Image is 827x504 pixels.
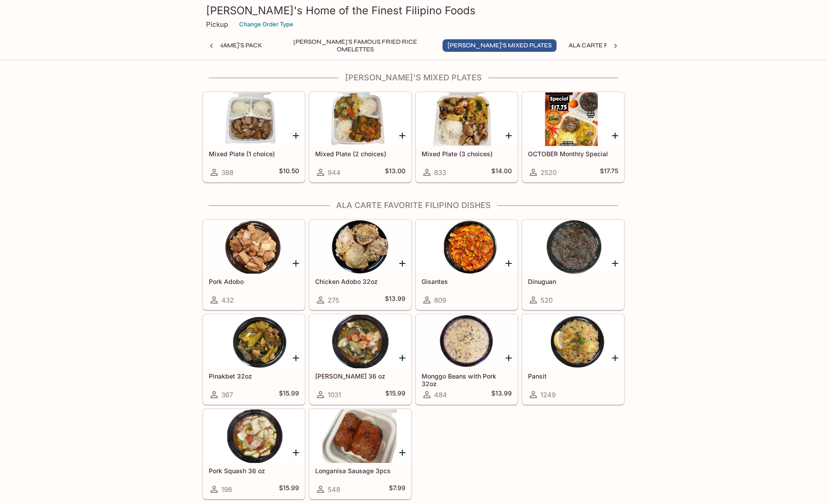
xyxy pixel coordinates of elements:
[290,258,301,269] button: Add Pork Adobo
[540,391,556,399] span: 1249
[416,315,517,368] div: Monggo Beans with Pork 32oz
[203,200,624,210] h4: Ala Carte Favorite Filipino Dishes
[503,352,514,363] button: Add Monggo Beans with Pork 32oz
[416,220,518,310] a: Gisantes809
[328,296,339,304] span: 275
[416,92,518,182] a: Mixed Plate (3 choices)833$14.00
[328,391,341,399] span: 1031
[389,484,405,495] h5: $7.99
[609,352,620,363] button: Add Pansit
[235,17,297,31] button: Change Order Type
[609,130,620,141] button: Add OCTOBER Monthly Special
[523,92,624,146] div: OCTOBER Monthly Special
[600,167,618,178] h5: $17.75
[397,258,408,269] button: Add Chicken Adobo 32oz
[203,92,304,146] div: Mixed Plate (1 choice)
[315,150,405,158] h5: Mixed Plate (2 choices)
[503,130,514,141] button: Add Mixed Plate (3 choices)
[328,168,341,177] span: 944
[315,372,405,380] h5: [PERSON_NAME] 36 oz
[309,314,411,404] a: [PERSON_NAME] 36 oz1031$15.99
[310,92,411,146] div: Mixed Plate (2 choices)
[180,39,267,52] button: [PERSON_NAME]'s Pack
[203,220,304,274] div: Pork Adobo
[422,372,512,387] h5: Monggo Beans with Pork 32oz
[279,484,299,495] h5: $15.99
[397,352,408,363] button: Add Sari Sari 36 oz
[309,409,411,499] a: Longanisa Sausage 3pcs548$7.99
[528,278,618,285] h5: Dinuguan
[221,485,232,494] span: 198
[385,295,405,305] h5: $13.99
[203,73,624,83] h4: [PERSON_NAME]'s Mixed Plates
[310,409,411,463] div: Longanisa Sausage 3pcs
[491,167,512,178] h5: $14.00
[397,130,408,141] button: Add Mixed Plate (2 choices)
[328,485,340,494] span: 548
[503,258,514,269] button: Add Gisantes
[209,467,299,475] h5: Pork Squash 36 oz
[290,352,301,363] button: Add Pinakbet 32oz
[221,168,233,177] span: 388
[385,167,405,178] h5: $13.00
[422,150,512,158] h5: Mixed Plate (3 choices)
[203,409,304,463] div: Pork Squash 36 oz
[209,150,299,158] h5: Mixed Plate (1 choice)
[528,372,618,380] h5: Pansit
[416,220,517,274] div: Gisantes
[522,314,624,404] a: Pansit1249
[416,92,517,146] div: Mixed Plate (3 choices)
[203,220,305,310] a: Pork Adobo432
[491,389,512,400] h5: $13.99
[434,296,446,304] span: 809
[221,296,234,304] span: 432
[290,447,301,458] button: Add Pork Squash 36 oz
[203,314,305,404] a: Pinakbet 32oz367$15.99
[315,467,405,475] h5: Longanisa Sausage 3pcs
[522,92,624,182] a: OCTOBER Monthly Special2520$17.75
[310,315,411,368] div: Sari Sari 36 oz
[309,220,411,310] a: Chicken Adobo 32oz275$13.99
[279,167,299,178] h5: $10.50
[274,39,435,52] button: [PERSON_NAME]'s Famous Fried Rice Omelettes
[540,296,553,304] span: 520
[206,4,621,17] h3: [PERSON_NAME]'s Home of the Finest Filipino Foods
[309,92,411,182] a: Mixed Plate (2 choices)944$13.00
[203,92,305,182] a: Mixed Plate (1 choice)388$10.50
[523,220,624,274] div: Dinuguan
[221,391,233,399] span: 367
[443,39,557,52] button: [PERSON_NAME]'s Mixed Plates
[434,168,446,177] span: 833
[564,39,691,52] button: Ala Carte Favorite Filipino Dishes
[203,409,305,499] a: Pork Squash 36 oz198$15.99
[279,389,299,400] h5: $15.99
[209,278,299,285] h5: Pork Adobo
[315,278,405,285] h5: Chicken Adobo 32oz
[522,220,624,310] a: Dinuguan520
[206,20,228,29] p: Pickup
[422,278,512,285] h5: Gisantes
[416,314,518,404] a: Monggo Beans with Pork 32oz484$13.99
[310,220,411,274] div: Chicken Adobo 32oz
[203,315,304,368] div: Pinakbet 32oz
[528,150,618,158] h5: OCTOBER Monthly Special
[609,258,620,269] button: Add Dinuguan
[397,447,408,458] button: Add Longanisa Sausage 3pcs
[523,315,624,368] div: Pansit
[434,391,447,399] span: 484
[209,372,299,380] h5: Pinakbet 32oz
[540,168,557,177] span: 2520
[290,130,301,141] button: Add Mixed Plate (1 choice)
[385,389,405,400] h5: $15.99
